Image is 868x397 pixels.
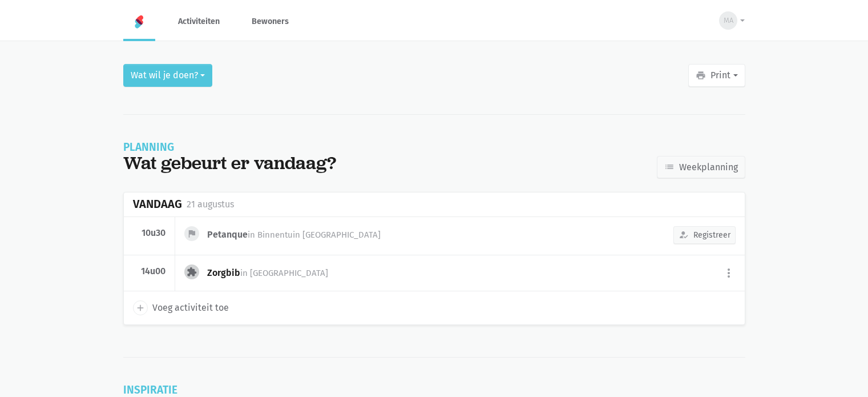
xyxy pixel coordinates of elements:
[657,156,745,179] a: Weekplanning
[679,230,689,240] i: how_to_reg
[240,268,328,278] span: in [GEOGRAPHIC_DATA]
[688,64,745,87] button: Print
[123,153,336,174] div: Wat gebeurt er vandaag?
[132,15,146,29] img: Home
[187,197,234,212] div: 21 augustus
[248,230,381,240] span: in Binnentuin [GEOGRAPHIC_DATA]
[696,70,706,81] i: print
[207,267,337,279] div: Zorgbib
[712,7,745,34] button: MA
[133,266,166,277] div: 14u00
[135,303,146,313] i: add
[133,198,182,211] div: Vandaag
[207,228,390,241] div: Petanque
[123,64,212,87] button: Wat wil je doen?
[133,300,229,315] a: add Voeg activiteit toe
[724,15,733,26] span: MA
[133,227,166,239] div: 10u30
[152,300,229,315] span: Voeg activiteit toe
[243,2,298,41] a: Bewoners
[673,226,736,244] button: Registreer
[169,2,229,41] a: Activiteiten
[187,228,197,239] i: flag
[123,385,367,395] div: Inspiratie
[187,267,197,277] i: extension
[123,142,336,153] div: Planning
[664,162,675,172] i: list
